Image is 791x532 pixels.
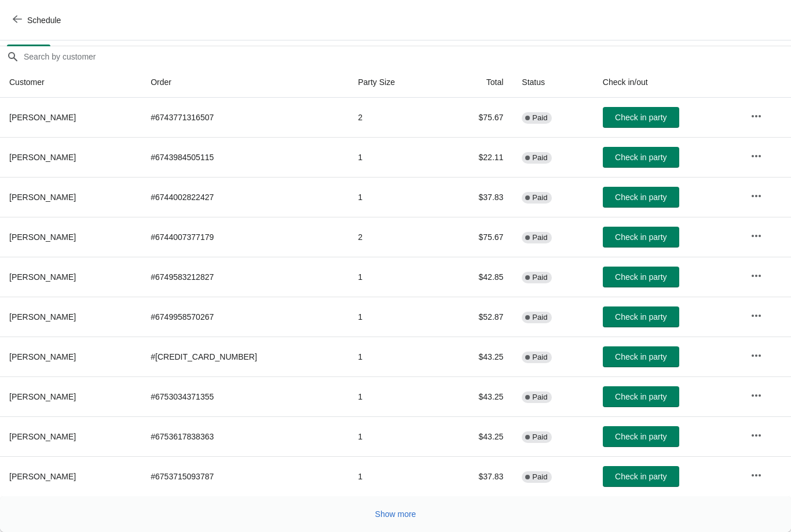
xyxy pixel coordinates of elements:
[603,386,679,407] button: Check in party
[141,257,349,297] td: # 6749583212827
[9,392,76,401] span: [PERSON_NAME]
[594,67,741,98] th: Check in/out
[603,187,679,208] button: Check in party
[349,416,441,456] td: 1
[615,232,667,242] span: Check in party
[603,346,679,367] button: Check in party
[9,352,76,361] span: [PERSON_NAME]
[532,233,547,242] span: Paid
[615,272,667,282] span: Check in party
[532,113,547,123] span: Paid
[349,456,441,496] td: 1
[615,352,667,361] span: Check in party
[441,67,512,98] th: Total
[9,193,76,202] span: [PERSON_NAME]
[532,313,547,322] span: Paid
[349,177,441,217] td: 1
[603,147,679,168] button: Check in party
[603,107,679,128] button: Check in party
[27,16,61,25] span: Schedule
[9,472,76,481] span: [PERSON_NAME]
[9,153,76,162] span: [PERSON_NAME]
[141,217,349,257] td: # 6744007377179
[441,217,512,257] td: $75.67
[349,217,441,257] td: 2
[603,426,679,447] button: Check in party
[441,297,512,337] td: $52.87
[141,376,349,416] td: # 6753034371355
[349,337,441,376] td: 1
[349,376,441,416] td: 1
[615,432,667,441] span: Check in party
[441,456,512,496] td: $37.83
[441,137,512,177] td: $22.11
[9,432,76,441] span: [PERSON_NAME]
[532,393,547,402] span: Paid
[141,137,349,177] td: # 6743984505115
[349,67,441,98] th: Party Size
[532,433,547,442] span: Paid
[603,227,679,247] button: Check in party
[532,273,547,282] span: Paid
[141,337,349,376] td: # [CREDIT_CARD_NUMBER]
[532,472,547,482] span: Paid
[441,98,512,137] td: $75.67
[441,337,512,376] td: $43.25
[9,232,76,242] span: [PERSON_NAME]
[349,98,441,137] td: 2
[9,272,76,282] span: [PERSON_NAME]
[349,297,441,337] td: 1
[512,67,593,98] th: Status
[615,312,667,322] span: Check in party
[532,353,547,362] span: Paid
[141,456,349,496] td: # 6753715093787
[141,297,349,337] td: # 6749958570267
[441,376,512,416] td: $43.25
[532,153,547,162] span: Paid
[141,67,349,98] th: Order
[375,509,416,519] span: Show more
[441,416,512,456] td: $43.25
[371,504,421,524] button: Show more
[349,257,441,297] td: 1
[141,416,349,456] td: # 6753617838363
[615,113,667,122] span: Check in party
[615,392,667,401] span: Check in party
[141,177,349,217] td: # 6744002822427
[9,113,76,122] span: [PERSON_NAME]
[532,193,547,202] span: Paid
[615,153,667,162] span: Check in party
[23,46,791,67] input: Search by customer
[615,472,667,481] span: Check in party
[603,267,679,287] button: Check in party
[615,193,667,202] span: Check in party
[441,257,512,297] td: $42.85
[349,137,441,177] td: 1
[603,466,679,487] button: Check in party
[141,98,349,137] td: # 6743771316507
[603,306,679,327] button: Check in party
[441,177,512,217] td: $37.83
[9,312,76,322] span: [PERSON_NAME]
[6,10,70,31] button: Schedule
